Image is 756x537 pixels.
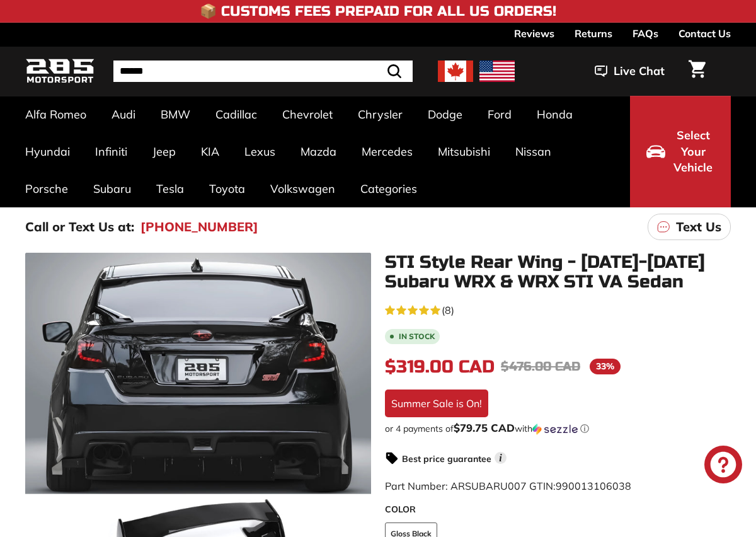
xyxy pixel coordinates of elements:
a: Mitsubishi [425,133,503,170]
a: KIA [188,133,232,170]
input: Search [113,61,413,82]
a: Honda [524,96,585,133]
a: BMW [148,96,203,133]
span: Part Number: ARSUBARU007 GTIN: [385,480,631,492]
a: Subaru [81,170,144,207]
a: Categories [348,170,430,207]
a: Cart [681,50,713,93]
a: Jeep [140,133,188,170]
div: or 4 payments of$79.75 CADwithSezzle Click to learn more about Sezzle [385,422,731,435]
inbox-online-store-chat: Shopify online store chat [701,446,746,487]
label: COLOR [385,503,731,516]
span: 990013106038 [556,480,631,492]
button: Live Chat [578,55,681,87]
b: In stock [399,333,435,340]
button: Select Your Vehicle [630,96,731,207]
h1: STI Style Rear Wing - [DATE]-[DATE] Subaru WRX & WRX STI VA Sedan [385,253,731,292]
strong: Best price guarantee [402,453,491,465]
a: Infiniti [83,133,140,170]
a: Tesla [144,170,197,207]
a: Porsche [13,170,81,207]
span: Select Your Vehicle [672,127,714,176]
a: [PHONE_NUMBER] [140,217,258,236]
span: Live Chat [614,63,665,79]
a: Toyota [197,170,258,207]
a: Mazda [288,133,349,170]
a: Chrysler [345,96,415,133]
span: (8) [442,303,454,318]
a: FAQs [633,23,658,44]
img: Sezzle [532,424,578,435]
a: Audi [99,96,148,133]
a: Contact Us [679,23,731,44]
a: Hyundai [13,133,83,170]
a: Mercedes [349,133,425,170]
h4: 📦 Customs Fees Prepaid for All US Orders! [200,4,556,19]
a: Dodge [415,96,475,133]
a: Reviews [514,23,554,44]
span: $79.75 CAD [454,421,515,434]
a: Ford [475,96,524,133]
div: or 4 payments of with [385,422,731,435]
a: Text Us [648,214,731,240]
span: $476.00 CAD [501,359,580,374]
a: Lexus [232,133,288,170]
a: 4.6 rating (8 votes) [385,301,731,318]
p: Text Us [676,217,721,236]
span: $319.00 CAD [385,356,495,378]
span: i [495,452,507,464]
a: Volkswagen [258,170,348,207]
a: Cadillac [203,96,270,133]
a: Alfa Romeo [13,96,99,133]
img: Logo_285_Motorsport_areodynamics_components [25,57,94,86]
a: Nissan [503,133,564,170]
div: Summer Sale is On! [385,390,488,417]
a: Chevrolet [270,96,345,133]
a: Returns [575,23,612,44]
span: 33% [590,359,621,374]
p: Call or Text Us at: [25,217,134,236]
